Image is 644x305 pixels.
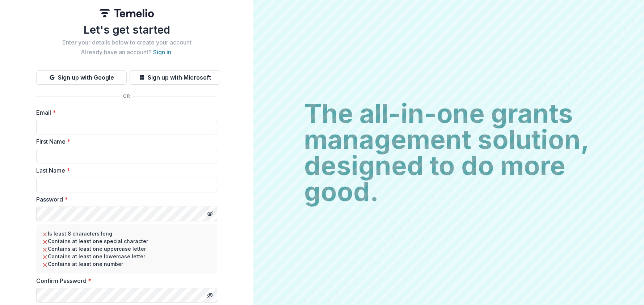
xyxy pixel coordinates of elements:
label: Email [36,108,213,117]
label: Last Name [36,166,213,175]
button: Toggle password visibility [204,289,216,301]
a: Sign in [153,48,171,56]
img: Temelio [100,9,154,17]
button: Sign up with Google [36,70,127,85]
h2: Enter your details below to create your account [36,39,217,46]
li: Contains at least one special character [42,237,211,245]
button: Sign up with Microsoft [130,70,220,85]
label: Confirm Password [36,276,213,285]
li: Contains at least one uppercase letter [42,245,211,253]
li: Contains at least one lowercase letter [42,253,211,260]
h1: Let's get started [36,23,217,36]
label: Password [36,195,213,204]
li: Contains at least one number [42,260,211,268]
label: First Name [36,137,213,146]
h2: Already have an account? . [36,49,217,56]
li: Is least 8 characters long [42,230,211,237]
button: Toggle password visibility [204,208,216,220]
